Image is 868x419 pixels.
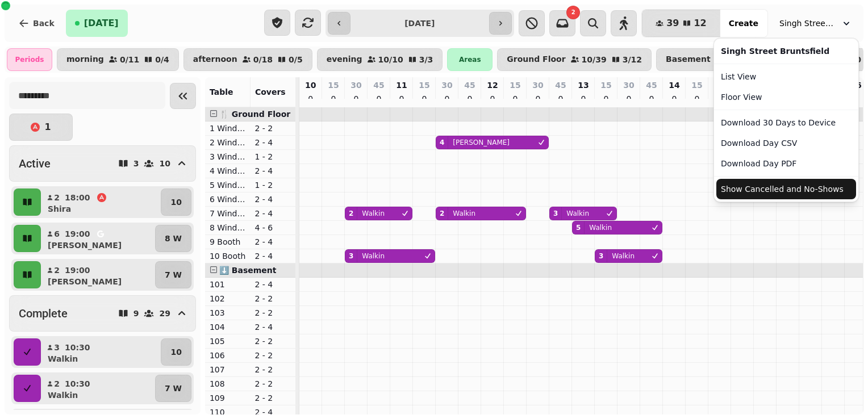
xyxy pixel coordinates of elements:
div: Singh Street Bruntsfield [716,41,856,61]
button: Download Day CSV [716,133,856,153]
button: Singh Street Bruntsfield [773,13,859,33]
span: Singh Street Bruntsfield [779,18,836,29]
button: Show Cancelled and No-Shows [716,179,856,199]
a: Floor View [716,87,856,107]
button: Download 30 Days to Device [716,112,856,133]
a: List View [716,66,856,87]
div: Singh Street Bruntsfield [713,38,859,202]
button: Download Day PDF [716,153,856,174]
